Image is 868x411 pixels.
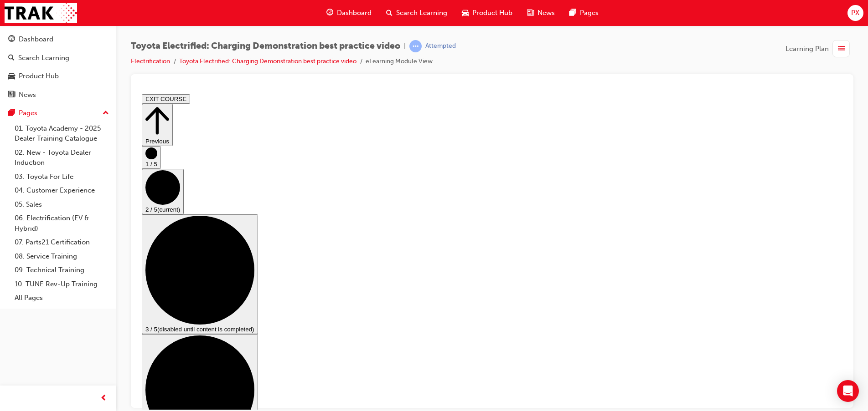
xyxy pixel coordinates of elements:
[11,122,113,146] a: 01. Toyota Academy - 2025 Dealer Training Catalogue
[11,249,113,264] a: 08. Service Training
[19,235,116,242] span: (disabled until content is completed)
[404,41,406,51] span: |
[18,53,69,63] div: Search Learning
[8,54,15,62] span: search-icon
[386,7,393,19] span: search-icon
[179,57,356,65] a: Toyota Electrified: Charging Demonstration best practice video
[131,41,400,51] span: Toyota Electrified: Charging Demonstration best practice video
[4,78,46,124] button: 2 / 5(current)
[4,124,120,244] button: 3 / 5(disabled until content is completed)
[396,8,447,18] span: Search Learning
[7,47,31,54] span: Previous
[319,4,379,22] a: guage-iconDashboard
[455,4,520,22] a: car-iconProduct Hub
[11,263,113,277] a: 09. Technical Training
[11,146,113,170] a: 02. New - Toyota Dealer Induction
[103,107,109,119] span: up-icon
[4,86,113,103] a: News
[11,170,113,184] a: 03. Toyota For Life
[7,70,19,77] span: 1 / 5
[19,71,59,81] div: Product Hub
[462,7,469,19] span: car-icon
[19,116,42,122] span: (current)
[19,90,36,100] div: News
[7,235,19,242] span: 3 / 5
[11,183,113,198] a: 04. Customer Experience
[7,116,19,122] span: 2 / 5
[4,68,113,85] a: Product Hub
[851,8,859,18] span: PX
[131,57,170,65] a: Electrification
[425,42,456,51] div: Attempted
[379,4,455,22] a: search-iconSearch Learning
[366,56,433,67] li: eLearning Module View
[4,29,113,105] button: DashboardSearch LearningProduct HubNews
[8,36,15,44] span: guage-icon
[527,7,534,19] span: news-icon
[4,13,35,56] button: Previous
[569,7,576,19] span: pages-icon
[785,44,829,54] span: Learning Plan
[4,4,52,13] button: EXIT COURSE
[4,105,113,122] button: Pages
[5,3,77,23] img: Trak
[100,393,107,404] span: prev-icon
[472,8,512,18] span: Product Hub
[785,40,853,57] button: Learning Plan
[11,211,113,235] a: 06. Electrification (EV & Hybrid)
[326,7,333,19] span: guage-icon
[4,31,113,48] a: Dashboard
[4,56,23,78] button: 1 / 5
[11,291,113,305] a: All Pages
[337,8,372,18] span: Dashboard
[580,8,599,18] span: Pages
[19,108,37,118] div: Pages
[11,198,113,212] a: 05. Sales
[11,235,113,249] a: 07. Parts21 Certification
[847,5,863,21] button: PX
[8,72,15,81] span: car-icon
[11,277,113,291] a: 10. TUNE Rev-Up Training
[19,34,53,45] div: Dashboard
[562,4,606,22] a: pages-iconPages
[537,8,555,18] span: News
[409,40,422,52] span: learningRecordVerb_ATTEMPT-icon
[8,91,15,99] span: news-icon
[838,43,845,55] span: list-icon
[8,109,15,117] span: pages-icon
[520,4,562,22] a: news-iconNews
[4,50,113,66] a: Search Learning
[837,380,859,402] div: Open Intercom Messenger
